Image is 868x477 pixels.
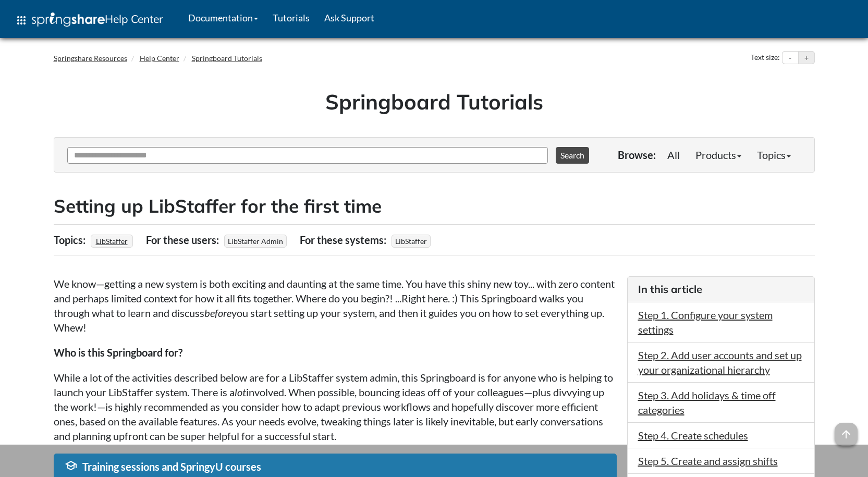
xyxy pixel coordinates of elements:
[392,235,431,248] span: LibStaffer
[749,51,782,65] div: Text size:
[835,423,858,446] span: arrow_upward
[638,309,773,336] a: Step 1. Configure your system settings
[638,389,776,416] a: Step 3. Add holidays & time off categories
[204,307,231,319] em: before
[65,459,77,472] span: school
[235,386,246,398] em: lot
[54,346,182,359] strong: Who is this Springboard for?
[105,12,163,26] span: Help Center
[54,54,127,63] a: Springshare Resources
[618,148,656,162] p: Browse:
[638,429,748,442] a: Step 4. Create schedules
[43,452,825,469] div: This site uses cookies as well as records your IP address for usage statistics.
[556,147,589,164] button: Search
[94,234,129,249] a: LibStaffer
[140,54,179,63] a: Help Center
[32,13,105,27] img: Springshare
[82,460,261,473] span: Training sessions and SpringyU courses
[146,230,222,250] div: For these users:
[638,282,804,297] h3: In this article
[300,230,389,250] div: For these systems:
[799,52,814,64] button: Increase text size
[181,5,265,31] a: Documentation
[224,235,287,248] span: LibStaffer Admin
[54,276,617,335] p: We know—getting a new system is both exciting and daunting at the same time. You have this shiny ...
[783,52,798,64] button: Decrease text size
[688,144,749,165] a: Products
[638,455,778,467] a: Step 5. Create and assign shifts
[15,14,28,27] span: apps
[62,87,807,116] h1: Springboard Tutorials
[54,193,815,219] h2: Setting up LibStaffer for the first time
[659,144,688,165] a: All
[638,349,802,376] a: Step 2. Add user accounts and set up your organizational hierarchy
[192,54,262,63] a: Springboard Tutorials
[749,144,799,165] a: Topics
[265,5,317,31] a: Tutorials
[54,370,617,443] p: While a lot of the activities described below are for a LibStaffer system admin, this Springboard...
[317,5,382,31] a: Ask Support
[54,230,88,250] div: Topics:
[8,5,170,36] a: apps Help Center
[835,424,858,436] a: arrow_upward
